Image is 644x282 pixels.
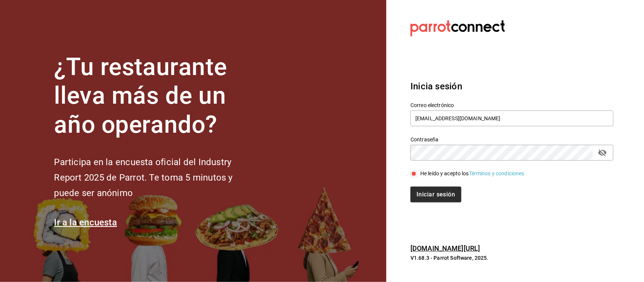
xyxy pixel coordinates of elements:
[469,170,526,176] a: Términos y condiciones.
[596,146,609,159] button: passwordField
[410,110,613,126] input: Ingresa tu correo electrónico
[420,170,526,178] div: He leído y acepto los
[410,103,613,108] label: Correo electrónico
[410,80,613,93] h3: Inicia sesión
[54,155,258,201] h2: Participa en la encuesta oficial del Industry Report 2025 de Parrot. Te toma 5 minutos y puede se...
[410,137,613,142] label: Contraseña
[54,217,117,228] a: Ir a la encuesta
[410,187,461,202] button: Iniciar sesión
[410,244,480,252] a: [DOMAIN_NAME][URL]
[410,254,613,262] p: V1.68.3 - Parrot Software, 2025.
[54,53,258,139] h1: ¿Tu restaurante lleva más de un año operando?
